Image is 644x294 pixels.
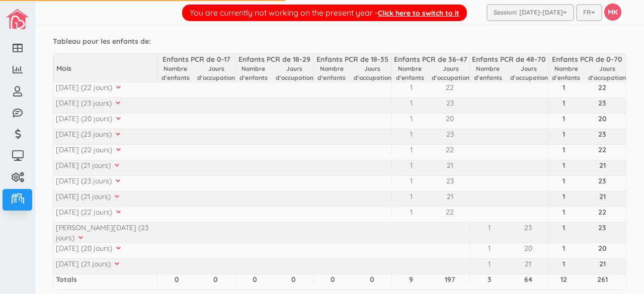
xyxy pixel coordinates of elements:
[431,160,470,170] div: 21
[410,145,413,155] span: 1
[56,114,157,124] div: [DATE] (20 jours)
[56,191,157,202] div: [DATE] (21 jours)
[548,97,579,113] td: 1
[410,207,413,217] span: 1
[157,274,196,284] div: 0
[197,64,235,81] div: Jours d'occupation
[410,114,413,124] span: 1
[354,64,391,81] div: Jours d'occupation
[488,259,491,269] span: 1
[352,274,391,284] div: 0
[469,274,509,284] div: 3
[579,160,626,175] td: 21
[410,129,413,139] span: 1
[579,97,626,113] td: 23
[163,55,230,64] span: Enfants PCR de 0-17
[548,144,579,160] td: 1
[470,64,506,81] div: Nombre d'enfants
[56,207,157,217] div: [DATE] (22 jours)
[157,64,193,81] div: Nombre d'enfants
[548,274,579,289] td: 12
[313,274,353,284] div: 0
[548,160,579,175] td: 1
[431,145,470,155] div: 22
[579,258,626,274] td: 21
[579,207,626,222] td: 22
[56,243,157,253] div: [DATE] (20 jours)
[392,64,428,81] div: Nombre d'enfants
[548,129,579,144] td: 1
[548,243,579,258] td: 1
[472,55,546,64] span: Enfants PCR de 48-70
[432,64,469,81] div: Jours d'occupation
[579,175,626,191] td: 23
[53,54,157,81] th: Mois
[548,191,579,207] td: 1
[548,175,579,191] td: 1
[509,259,548,269] div: 21
[410,82,413,92] span: 1
[56,259,157,269] div: [DATE] (21 jours)
[431,129,470,139] div: 23
[56,98,157,108] div: [DATE] (23 jours)
[552,55,622,64] span: Enfants PCR de 0-70
[588,64,626,81] div: Jours d'occupation
[56,145,157,155] div: [DATE] (22 jours)
[410,98,413,108] span: 1
[56,129,157,139] div: [DATE] (23 jours)
[431,207,470,217] div: 22
[235,274,274,284] div: 0
[548,207,579,222] td: 1
[274,274,313,284] div: 0
[6,9,29,29] img: image
[431,114,470,124] div: 20
[579,191,626,207] td: 21
[316,55,388,64] span: Enfants PCR de 18-35
[579,113,626,129] td: 20
[431,176,470,186] div: 23
[548,113,579,129] td: 1
[509,274,548,284] div: 64
[510,64,548,81] div: Jours d'occupation
[579,243,626,258] td: 20
[488,223,491,233] span: 1
[431,98,470,108] div: 23
[53,274,157,289] td: Totals
[276,64,313,81] div: Jours d'occupation
[394,55,467,64] span: Enfants PCR de 36-47
[548,222,579,243] td: 1
[488,243,491,253] span: 1
[431,274,470,284] div: 197
[196,274,235,284] div: 0
[579,144,626,160] td: 22
[56,176,157,186] div: [DATE] (23 jours)
[548,82,579,97] td: 1
[391,274,431,284] div: 9
[56,82,157,92] div: [DATE] (22 jours)
[548,64,584,81] div: Nombre d'enfants
[579,129,626,144] td: 23
[56,223,157,243] div: [PERSON_NAME][DATE] (23 jours)
[579,274,626,289] td: 261
[235,64,271,81] div: Nombre d'enfants
[410,176,413,186] span: 1
[579,82,626,97] td: 22
[53,38,626,45] h4: Tableau pour les enfants de:
[56,160,157,170] div: [DATE] (21 jours)
[431,82,470,92] div: 22
[238,55,310,64] span: Enfants PCR de 18-29
[579,222,626,243] td: 23
[410,160,413,170] span: 1
[509,243,548,253] div: 20
[509,223,548,233] div: 23
[548,258,579,274] td: 1
[431,191,470,202] div: 21
[410,191,413,202] span: 1
[314,64,350,81] div: Nombre d'enfants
